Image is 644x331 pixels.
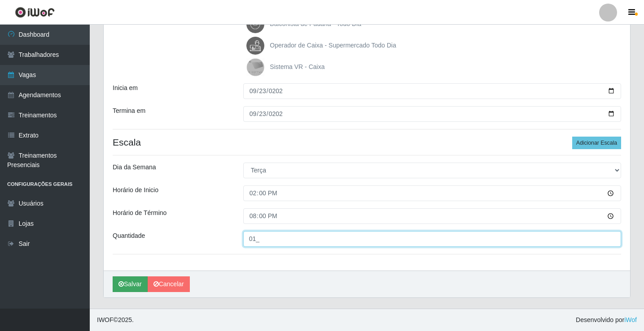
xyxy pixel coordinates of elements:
label: Horário de Término [113,208,166,218]
button: Adicionar Escala [572,137,621,149]
input: 00:00 [243,208,621,224]
label: Dia da Semana [113,163,156,172]
label: Horário de Inicio [113,185,158,195]
button: Salvar [113,276,148,292]
input: 00/00/0000 [243,106,621,122]
img: CoreUI Logo [15,7,55,18]
label: Termina em [113,106,145,116]
label: Quantidade [113,231,145,241]
span: IWOF [97,316,114,323]
img: Sistema VR - Caixa [246,58,268,76]
a: iWof [624,316,637,323]
span: Desenvolvido por [576,315,637,325]
span: Sistema VR - Caixa [270,63,324,70]
span: Operador de Caixa - Supermercado Todo Dia [270,42,396,49]
input: Informe a quantidade... [243,231,621,247]
span: © 2025 . [97,315,134,325]
label: Inicia em [113,83,138,93]
input: 00:00 [243,185,621,201]
a: Cancelar [148,276,190,292]
h4: Escala [113,137,621,148]
input: 00/00/0000 [243,83,621,99]
img: Operador de Caixa - Supermercado Todo Dia [246,37,268,55]
span: Balconista de Padaria - Todo Dia [270,20,361,27]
